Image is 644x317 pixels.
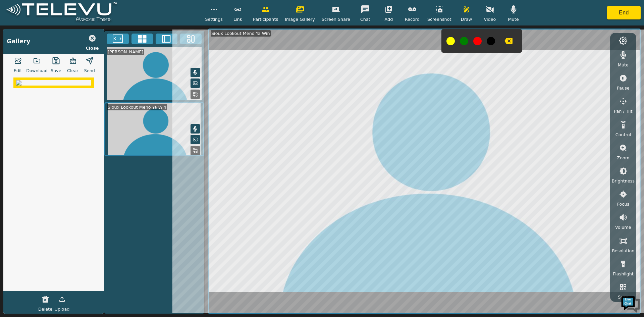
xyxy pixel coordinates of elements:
button: Two Window Medium [156,34,177,44]
span: Brightness [612,178,635,184]
span: Close [86,45,99,51]
span: Link [233,16,242,22]
span: Save [51,67,61,74]
span: Settings [205,16,223,22]
span: Upload [55,306,70,312]
img: d5129c33-ce31-4f06-8e23-68db75f07b5e [16,80,91,86]
span: Delete [38,306,52,312]
span: Chat [360,16,370,22]
span: Scan [618,294,628,300]
span: Add [385,16,393,22]
textarea: Type your message and hit 'Enter' [3,183,128,207]
button: Picture in Picture [191,135,200,144]
span: Image Gallery [285,16,315,22]
div: Sioux Lookout Meno Ya Win [107,104,167,110]
span: Download [26,67,48,74]
span: Volume [615,224,631,230]
span: Draw [461,16,472,22]
span: Mute [508,16,519,22]
span: Participants [253,16,278,22]
button: Fullscreen [107,34,129,44]
span: Send [84,67,95,74]
button: Replace Feed [191,146,200,155]
div: Minimize live chat window [110,3,126,19]
button: Picture in Picture [191,78,200,88]
button: Upload [54,293,70,306]
span: Pan / Tilt [614,108,632,114]
img: Chat Widget [621,294,641,314]
button: Mute [191,124,200,134]
div: [PERSON_NAME] [107,49,144,55]
span: Mute [618,62,629,68]
div: Gallery [7,37,30,46]
span: Screen Share [322,16,350,22]
button: Replace Feed [191,90,200,99]
button: End [607,6,641,19]
span: Pause [617,85,630,91]
span: Resolution [612,248,634,254]
button: 4x4 [131,34,153,44]
span: Focus [617,201,630,207]
span: We're online! [39,85,93,152]
div: Sioux Lookout Meno Ya Win [211,30,271,37]
button: Mute [191,68,200,77]
span: Control [615,131,631,138]
span: Zoom [617,155,629,161]
span: Flashlight [613,271,634,277]
div: Chat with us now [35,35,113,44]
span: Screenshot [427,16,451,22]
span: Clear [67,67,78,74]
span: Record [405,16,420,22]
span: Edit [14,67,22,74]
span: Video [484,16,496,22]
img: d_736959983_company_1615157101543_736959983 [11,31,28,48]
